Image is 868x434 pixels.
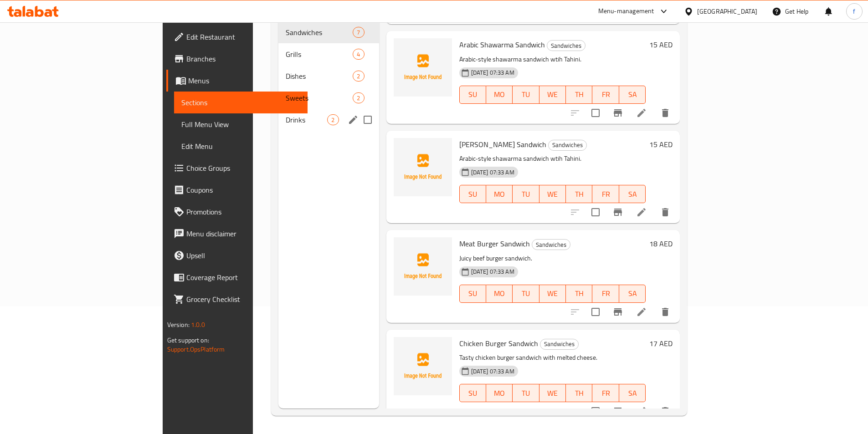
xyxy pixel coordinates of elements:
[166,70,308,92] a: Menus
[516,88,535,101] span: TU
[543,287,562,300] span: WE
[654,201,676,223] button: delete
[286,92,353,103] span: Sweets
[623,287,642,300] span: SA
[353,50,364,59] span: 4
[459,253,646,264] p: Juicy beef burger sandwich.
[167,343,225,355] a: Support.OpsPlatform
[278,21,379,43] div: Sandwiches7
[186,163,300,174] span: Choice Groups
[566,285,592,303] button: TH
[459,185,486,203] button: SU
[467,168,518,177] span: [DATE] 07:33 AM
[636,306,647,317] a: Edit menu item
[592,384,619,402] button: FR
[459,38,545,51] span: Arabic Shawarma Sandwich
[549,140,586,150] span: Sandwiches
[186,184,300,195] span: Coupons
[286,49,353,60] span: Grills
[166,179,308,201] a: Coupons
[490,88,509,101] span: MO
[186,53,300,64] span: Branches
[394,337,452,395] img: Chicken Burger Sandwich
[543,188,562,201] span: WE
[543,387,562,400] span: WE
[278,65,379,87] div: Dishes2
[654,102,676,124] button: delete
[490,387,509,400] span: MO
[540,339,579,350] div: Sandwiches
[486,185,513,203] button: MO
[181,141,300,152] span: Edit Menu
[186,31,300,42] span: Edit Restaurant
[607,301,629,323] button: Branch-specific-item
[570,387,589,400] span: TH
[654,400,676,422] button: delete
[607,201,629,223] button: Branch-specific-item
[636,406,647,417] a: Edit menu item
[543,88,562,101] span: WE
[166,157,308,179] a: Choice Groups
[539,285,566,303] button: WE
[467,367,518,376] span: [DATE] 07:33 AM
[166,26,308,48] a: Edit Restaurant
[463,188,483,201] span: SU
[459,285,486,303] button: SU
[166,288,308,310] a: Grocery Checklist
[654,301,676,323] button: delete
[166,245,308,266] a: Upsell
[463,387,483,400] span: SU
[598,6,654,17] div: Menu-management
[459,54,646,65] p: Arabic-style shawarma sandwich wtih Tahini.
[286,27,353,38] span: Sandwiches
[166,201,308,223] a: Promotions
[353,71,364,82] div: items
[353,28,364,37] span: 7
[463,287,483,300] span: SU
[467,267,518,276] span: [DATE] 07:33 AM
[513,384,539,402] button: TU
[513,285,539,303] button: TU
[623,188,642,201] span: SA
[186,272,300,283] span: Coverage Report
[278,109,379,131] div: Drinks2edit
[167,319,190,331] span: Version:
[619,86,646,104] button: SA
[167,334,209,346] span: Get support on:
[586,402,605,421] span: Select to update
[166,266,308,288] a: Coverage Report
[566,384,592,402] button: TH
[596,387,615,400] span: FR
[486,384,513,402] button: MO
[539,384,566,402] button: WE
[853,6,855,16] span: f
[586,203,605,222] span: Select to update
[649,138,673,151] h6: 15 AED
[623,88,642,101] span: SA
[592,86,619,104] button: FR
[394,237,452,296] img: Meat Burger Sandwich
[649,237,673,250] h6: 18 AED
[459,153,646,164] p: Arabic-style shawarma sandwich wtih Tahini.
[540,339,578,349] span: Sandwiches
[459,86,486,104] button: SU
[570,287,589,300] span: TH
[174,113,308,135] a: Full Menu View
[607,102,629,124] button: Branch-specific-item
[570,88,589,101] span: TH
[539,185,566,203] button: WE
[286,71,353,82] span: Dishes
[486,285,513,303] button: MO
[353,92,364,103] div: items
[547,40,586,51] div: Sandwiches
[513,86,539,104] button: TU
[188,75,300,86] span: Menus
[623,387,642,400] span: SA
[619,384,646,402] button: SA
[592,185,619,203] button: FR
[592,285,619,303] button: FR
[566,185,592,203] button: TH
[596,188,615,201] span: FR
[459,138,546,151] span: [PERSON_NAME] Sandwich
[636,107,647,118] a: Edit menu item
